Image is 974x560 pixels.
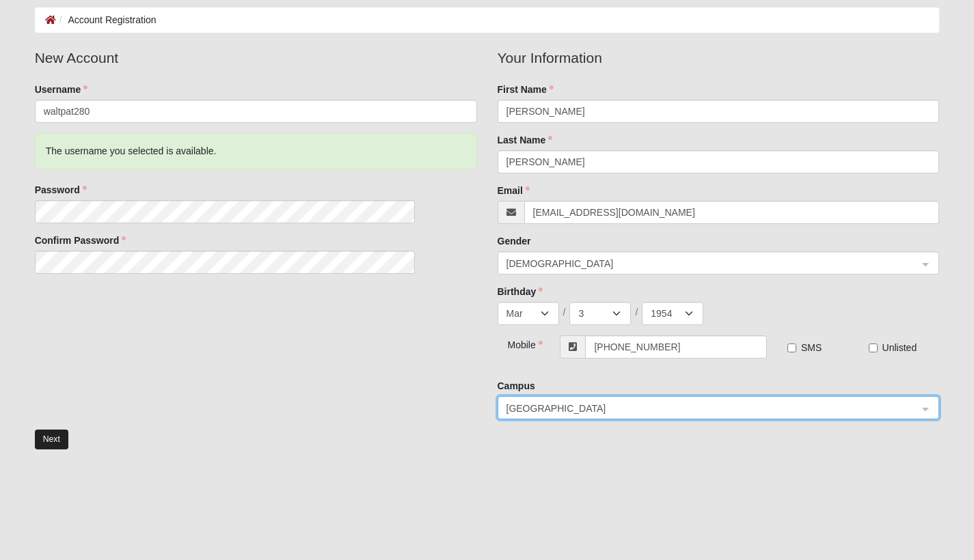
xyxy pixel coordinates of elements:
[498,47,940,69] legend: Your Information
[498,285,543,298] label: Birthday
[35,183,87,197] label: Password
[35,234,126,247] label: Confirm Password
[35,83,88,96] label: Username
[869,344,878,352] input: Unlisted
[56,13,157,27] li: Account Registration
[787,344,796,352] input: SMS
[498,234,531,248] label: Gender
[506,256,919,271] span: Female
[563,305,566,319] span: /
[35,47,477,69] legend: New Account
[498,184,530,197] label: Email
[35,133,477,169] div: The username you selected is available.
[635,305,638,319] span: /
[498,379,535,393] label: Campus
[498,83,554,96] label: First Name
[498,133,553,147] label: Last Name
[498,335,535,352] div: Mobile
[506,401,906,416] span: Arlington
[882,342,917,353] span: Unlisted
[35,430,68,449] button: Next
[801,342,822,353] span: SMS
